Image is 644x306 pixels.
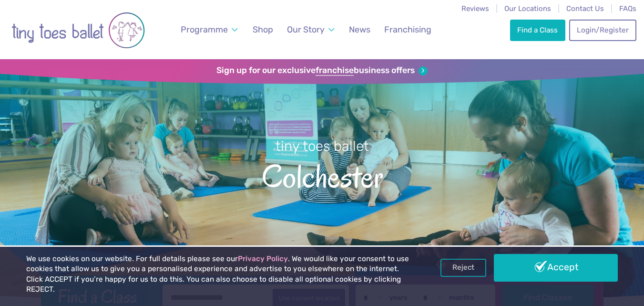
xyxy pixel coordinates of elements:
a: Sign up for our exclusivefranchisebusiness offers [216,65,428,76]
a: Privacy Policy [238,254,288,263]
a: Programme [176,19,242,41]
a: Accept [494,254,618,282]
a: Our Locations [504,4,551,13]
a: News [345,19,375,41]
a: Contact Us [566,4,604,13]
p: We use cookies on our website. For full details please see our . We would like your consent to us... [26,254,411,295]
a: Login/Register [569,20,636,41]
small: tiny toes ballet [276,138,369,154]
a: Franchising [380,19,436,41]
a: Reject [440,259,486,277]
strong: franchise [316,65,354,76]
span: Franchising [384,24,431,34]
a: Reviews [461,4,489,13]
a: Our Story [283,19,339,41]
a: FAQs [619,4,636,13]
a: Shop [248,19,277,41]
span: Programme [181,24,228,34]
span: News [349,24,370,34]
span: Our Story [287,24,325,34]
span: Colchester [17,156,627,194]
span: Shop [253,24,273,34]
a: Find a Class [510,20,565,41]
img: tiny toes ballet [11,6,145,54]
